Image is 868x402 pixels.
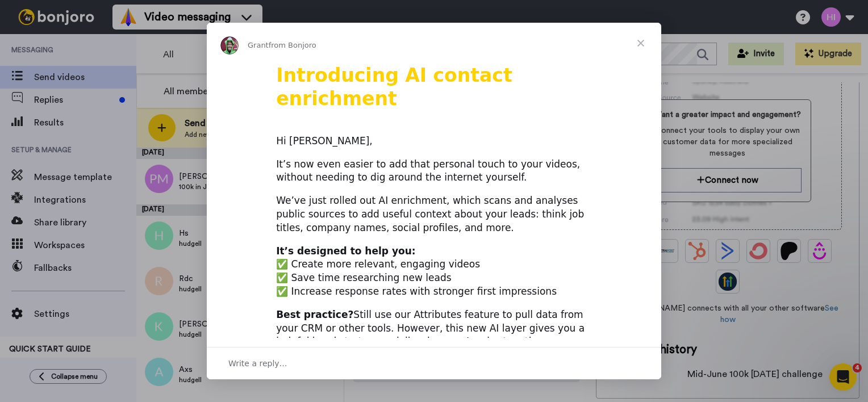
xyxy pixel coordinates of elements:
div: We’ve just rolled out AI enrichment, which scans and analyses public sources to add useful contex... [276,194,592,235]
div: Open conversation and reply [207,347,661,379]
div: Still use our Attributes feature to pull data from your CRM or other tools. However, this new AI ... [276,308,592,349]
div: Hi [PERSON_NAME], [276,135,592,148]
div: ✅ Create more relevant, engaging videos ✅ Save time researching new leads ✅ Increase response rat... [276,245,592,299]
b: Best practice? [276,309,353,320]
span: Grant [248,41,269,49]
img: Profile image for Grant [220,36,239,55]
b: Introducing AI contact enrichment [276,64,512,110]
span: Close [620,23,661,64]
span: from Bonjoro [269,41,316,49]
span: Write a reply… [228,356,287,371]
div: It’s now even easier to add that personal touch to your videos, without needing to dig around the... [276,158,592,185]
b: It’s designed to help you: [276,245,415,257]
